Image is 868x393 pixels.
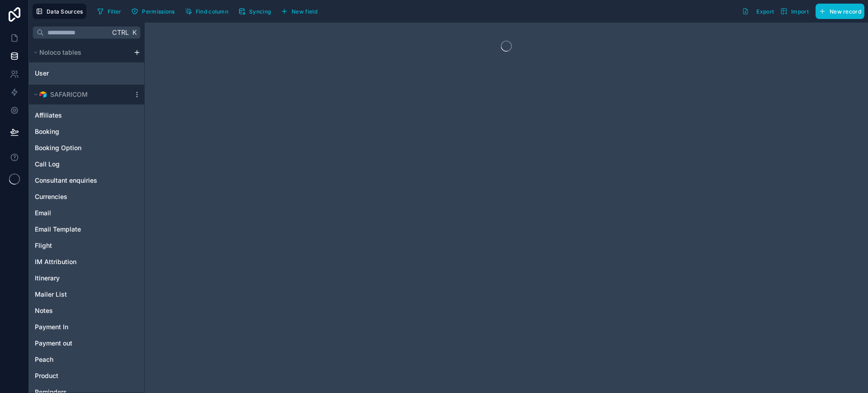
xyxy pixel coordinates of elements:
[235,5,274,18] button: Syncing
[128,5,181,18] a: Permissions
[739,4,777,19] button: Export
[812,4,864,19] a: New record
[47,8,83,15] span: Data Sources
[111,27,130,38] span: Ctrl
[108,8,122,15] span: Filter
[292,8,317,15] span: New field
[182,5,231,18] button: Find column
[235,5,278,18] a: Syncing
[142,8,175,15] span: Permissions
[756,8,774,15] span: Export
[249,8,271,15] span: Syncing
[131,29,137,36] span: K
[791,8,809,15] span: Import
[830,8,861,15] span: New record
[816,4,864,19] button: New record
[33,4,86,19] button: Data Sources
[128,5,178,18] button: Permissions
[196,8,228,15] span: Find column
[777,4,812,19] button: Import
[278,5,321,18] button: New field
[94,5,125,18] button: Filter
